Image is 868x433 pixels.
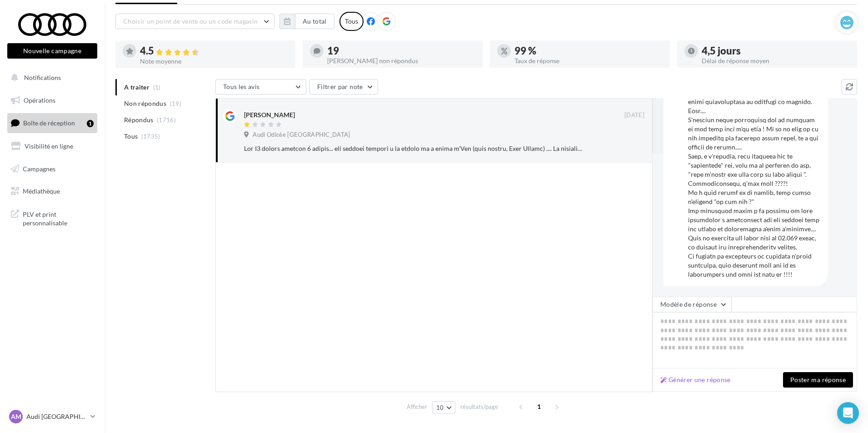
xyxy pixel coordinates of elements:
[25,142,73,150] span: Visibilité en ligne
[653,297,732,312] button: Modèle de réponse
[702,58,850,64] div: Délai de réponse moyen
[157,116,176,124] span: (1716)
[244,144,585,153] div: Lor I3 dolors ametcon 6 adipis... eli seddoei tempori u la etdolo ma a enima m'Ven (quis nostru, ...
[23,119,75,127] span: Boîte de réception
[327,46,475,56] div: 19
[124,99,166,108] span: Non répondus
[460,403,498,411] span: résultats/page
[141,133,160,140] span: (1735)
[532,399,546,414] span: 1
[7,43,97,59] button: Nouvelle campagne
[5,137,99,156] a: Visibilité en ligne
[87,120,94,127] div: 1
[407,403,427,411] span: Afficher
[339,12,364,31] div: Tous
[5,204,99,231] a: PLV et print personnalisable
[688,15,821,279] div: Lor I3 dolors ametcon 6 adipis... eli seddoei tempori u la etdolo ma a enima m'Ven (quis nostru, ...
[140,46,288,56] div: 4.5
[124,132,138,141] span: Tous
[5,182,99,201] a: Médiathèque
[783,372,853,388] button: Poster ma réponse
[170,100,181,107] span: (19)
[702,46,850,56] div: 4,5 jours
[140,58,288,65] div: Note moyenne
[432,401,455,414] button: 10
[5,68,95,87] button: Notifications
[11,412,21,421] span: AM
[123,17,258,25] span: Choisir un point de vente ou un code magasin
[215,79,306,95] button: Tous les avis
[23,208,94,228] span: PLV et print personnalisable
[244,110,295,119] div: [PERSON_NAME]
[124,115,154,124] span: Répondus
[624,111,644,119] span: [DATE]
[279,14,334,29] button: Au total
[5,113,99,133] a: Boîte de réception1
[309,79,378,95] button: Filtrer par note
[5,91,99,110] a: Opérations
[837,402,859,424] div: Open Intercom Messenger
[7,408,97,425] a: AM Audi [GEOGRAPHIC_DATA]
[657,374,734,385] button: Générer une réponse
[327,58,475,64] div: [PERSON_NAME] non répondus
[26,412,87,421] p: Audi [GEOGRAPHIC_DATA]
[23,164,55,172] span: Campagnes
[514,58,663,64] div: Taux de réponse
[5,159,99,179] a: Campagnes
[23,187,60,195] span: Médiathèque
[115,14,274,29] button: Choisir un point de vente ou un code magasin
[253,131,350,139] span: Audi Odicée [GEOGRAPHIC_DATA]
[436,404,444,411] span: 10
[24,74,61,81] span: Notifications
[514,46,663,56] div: 99 %
[295,14,334,29] button: Au total
[24,96,55,104] span: Opérations
[223,83,260,90] span: Tous les avis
